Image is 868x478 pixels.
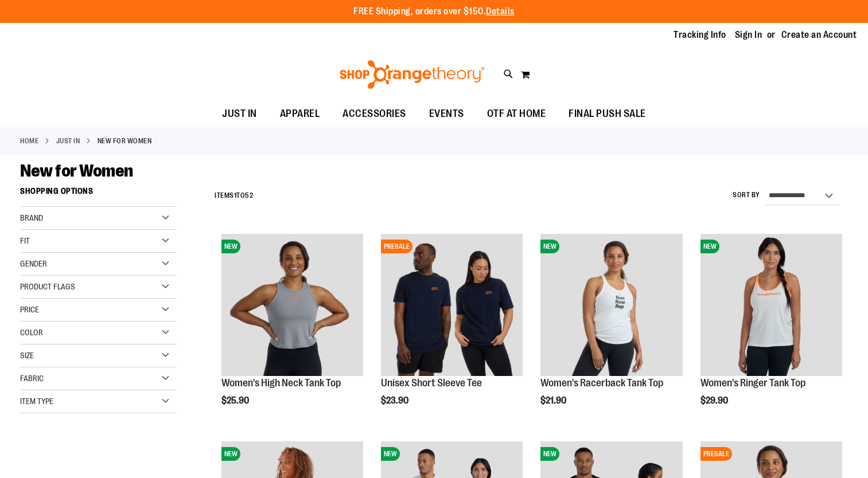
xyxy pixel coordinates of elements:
[735,29,762,41] a: Sign In
[381,240,412,253] span: PRESALE
[540,377,663,389] a: Women's Racerback Tank Top
[781,29,857,41] a: Create an Account
[211,101,268,127] a: JUST IN
[245,191,253,199] span: 52
[221,234,363,375] img: Image of Womens BB High Neck Tank Grey
[221,377,341,389] a: Women's High Neck Tank Top
[56,136,80,146] a: JUST IN
[674,29,726,41] a: Tracking Info
[20,236,30,245] span: Fit
[700,447,732,461] span: PRESALE
[215,187,253,205] h2: Items to
[540,240,559,253] span: NEW
[221,395,251,406] span: $25.90
[234,191,237,199] span: 1
[20,328,43,337] span: Color
[700,234,842,375] img: Image of Womens Ringer Tank
[221,240,240,253] span: NEW
[535,228,688,435] div: product
[20,181,176,207] strong: Shopping Options
[20,259,47,268] span: Gender
[20,213,43,222] span: Brand
[381,377,482,389] a: Unisex Short Sleeve Tee
[342,101,406,127] span: ACCESSORIES
[338,60,486,89] img: Shop Orangetheory
[695,228,848,435] div: product
[216,228,369,435] div: product
[331,101,418,127] a: ACCESSORIES
[381,447,400,461] span: NEW
[20,282,75,291] span: Product Flags
[20,351,34,360] span: Size
[268,101,332,127] a: APPAREL
[569,101,646,127] span: FINAL PUSH SALE
[540,395,568,406] span: $21.90
[557,101,657,127] a: FINAL PUSH SALE
[280,101,320,127] span: APPAREL
[20,397,53,406] span: Item Type
[540,447,559,461] span: NEW
[381,395,410,406] span: $23.90
[418,101,476,127] a: EVENTS
[381,234,523,375] img: Image of Unisex Short Sleeve Tee
[700,377,805,389] a: Women's Ringer Tank Top
[540,234,682,377] a: Image of Womens Racerback TankNEW
[20,374,44,383] span: Fabric
[222,101,257,127] span: JUST IN
[733,190,760,200] label: Sort By
[20,136,38,146] a: Home
[20,305,39,314] span: Price
[221,234,363,377] a: Image of Womens BB High Neck Tank GreyNEW
[353,5,515,18] p: FREE Shipping, orders over $150.
[486,6,515,17] a: Details
[221,447,240,461] span: NEW
[700,240,719,253] span: NEW
[429,101,464,127] span: EVENTS
[476,101,558,127] a: OTF AT HOME
[20,161,133,181] span: New for Women
[700,395,730,406] span: $29.90
[487,101,546,127] span: OTF AT HOME
[375,228,528,435] div: product
[540,234,682,375] img: Image of Womens Racerback Tank
[700,234,842,377] a: Image of Womens Ringer TankNEW
[381,234,523,377] a: Image of Unisex Short Sleeve TeePRESALE
[98,136,152,146] strong: New for Women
